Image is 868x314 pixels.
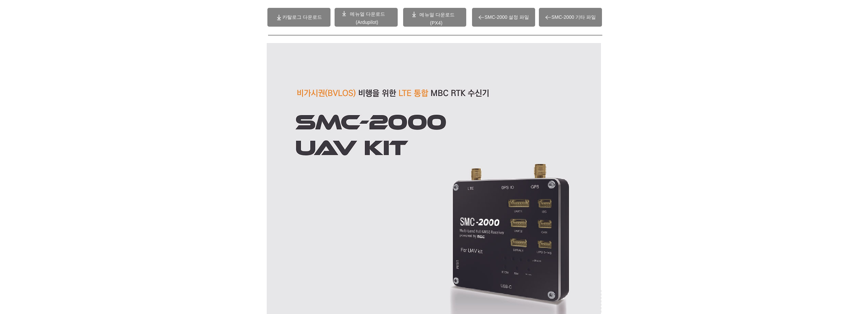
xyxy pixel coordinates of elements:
[551,14,596,21] span: SMC-2000 기타 파일
[485,14,529,21] span: SMC-2000 설정 파일
[282,14,322,21] span: 카탈로그 다운로드
[267,8,330,27] a: 카탈로그 다운로드
[356,19,378,25] a: (Ardupilot)
[430,20,443,26] a: (PX4)
[350,11,385,17] a: 메뉴얼 다운로드
[742,99,868,314] iframe: Wix Chat
[472,8,535,27] a: SMC-2000 설정 파일
[539,8,602,27] a: SMC-2000 기타 파일
[420,12,455,17] a: 메뉴얼 다운로드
